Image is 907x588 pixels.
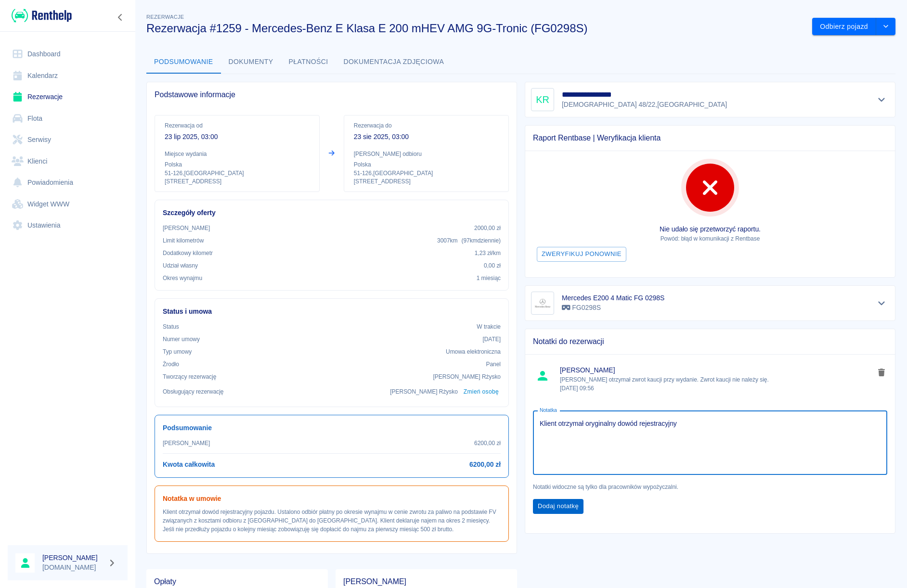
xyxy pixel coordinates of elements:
p: Udział własny [163,261,198,270]
p: Rezerwacja do [354,121,499,130]
button: Odbierz pojazd [812,18,876,36]
p: [STREET_ADDRESS] [165,178,310,186]
p: Dodatkowy kilometr [163,249,213,257]
span: [PERSON_NAME] [560,365,874,375]
p: 23 lip 2025, 03:00 [165,132,310,142]
span: ( 97 km dziennie ) [461,237,501,244]
p: Obsługujący rezerwację [163,387,224,396]
img: Image [533,294,552,313]
span: Opłaty [154,577,320,587]
span: Notatki do rezerwacji [533,337,887,346]
h6: Podsumowanie [163,423,501,433]
p: [DEMOGRAPHIC_DATA] 48/22 , [GEOGRAPHIC_DATA] [562,100,727,110]
h6: 6200,00 zł [469,460,501,470]
p: 51-126 , [GEOGRAPHIC_DATA] [354,169,499,178]
p: Polska [165,160,310,169]
h6: Notatka w umowie [163,494,501,504]
p: Numer umowy [163,335,200,344]
p: [DOMAIN_NAME] [42,562,104,573]
p: 51-126 , [GEOGRAPHIC_DATA] [165,169,310,178]
p: FG0298S [562,303,664,313]
p: Żrodło [163,360,179,369]
button: Zwiń nawigację [113,11,128,24]
p: Powód: błąd w komunikacji z Rentbase [533,234,887,243]
p: 1 miesiąc [477,274,501,282]
a: Rezerwacje [8,86,128,108]
h6: Status i umowa [163,307,501,317]
p: [PERSON_NAME] [163,439,210,447]
p: 2000,00 zł [474,224,501,232]
h6: [PERSON_NAME] [42,553,104,562]
span: Rezerwacje [146,14,184,20]
h6: Kwota całkowita [163,460,215,470]
button: drop-down [876,18,895,36]
p: Status [163,322,179,331]
p: Tworzący rezerwację [163,372,216,381]
p: Panel [486,360,501,369]
button: Dokumentacja zdjęciowa [336,51,452,74]
h6: Mercedes E200 4 Matic FG 0298S [562,293,664,303]
p: [PERSON_NAME] otrzymał zwrot kaucji przy wydanie. Zwrot kaucji nie należy się. [560,375,874,393]
p: [STREET_ADDRESS] [354,178,499,186]
p: [PERSON_NAME] Rżysko [433,372,501,381]
span: Raport Rentbase | Weryfikacja klienta [533,133,887,143]
textarea: Klient otrzymał oryginalny dowód rejestracyjny [540,419,881,467]
a: Klienci [8,151,128,172]
p: Rezerwacja od [165,121,310,130]
p: 3007 km [437,236,501,245]
p: Typ umowy [163,347,192,356]
p: Klient otrzymał dowód rejestracyjny pojazdu. Ustalono odbiór płatny po okresie wynajmu w cenie zw... [163,508,501,534]
button: delete note [874,366,889,379]
p: Limit kilometrów [163,236,204,245]
p: Okres wynajmu [163,274,202,282]
p: Notatki widoczne są tylko dla pracowników wypożyczalni. [533,483,887,491]
p: W trakcie [477,322,501,331]
span: Podstawowe informacje [155,90,509,100]
a: Powiadomienia [8,172,128,193]
p: [PERSON_NAME] odbioru [354,150,499,158]
button: Dokumenty [221,51,281,74]
p: [PERSON_NAME] Rżysko [390,387,458,396]
span: [PERSON_NAME] [343,577,509,587]
p: 6200,00 zł [474,439,501,447]
button: Dodaj notatkę [533,499,583,514]
a: Flota [8,108,128,129]
button: Płatności [281,51,336,74]
button: Zmień osobę [462,385,501,399]
button: Podsumowanie [146,51,221,74]
button: Zweryfikuj ponownie [537,247,626,262]
p: Polska [354,160,499,169]
p: [PERSON_NAME] [163,224,210,232]
p: [DATE] 09:56 [560,384,874,393]
a: Ustawienia [8,215,128,236]
p: Umowa elektroniczna [446,347,501,356]
a: Serwisy [8,129,128,151]
p: Miejsce wydania [165,150,310,158]
p: 1,23 zł /km [475,249,501,257]
p: 0,00 zł [484,261,501,270]
div: KR [531,88,554,111]
a: Dashboard [8,43,128,65]
p: 23 sie 2025, 03:00 [354,132,499,142]
h3: Rezerwacja #1259 - Mercedes-Benz E Klasa E 200 mHEV AMG 9G-Tronic (FG0298S) [146,22,804,35]
a: Renthelp logo [8,8,72,24]
p: [DATE] [482,335,501,344]
img: Renthelp logo [12,8,72,24]
p: Nie udało się przetworzyć raportu. [533,224,887,234]
a: Widget WWW [8,193,128,215]
button: Pokaż szczegóły [874,296,890,310]
button: Pokaż szczegóły [874,93,890,106]
h6: Szczegóły oferty [163,208,501,218]
label: Notatka [540,407,557,414]
a: Kalendarz [8,65,128,87]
